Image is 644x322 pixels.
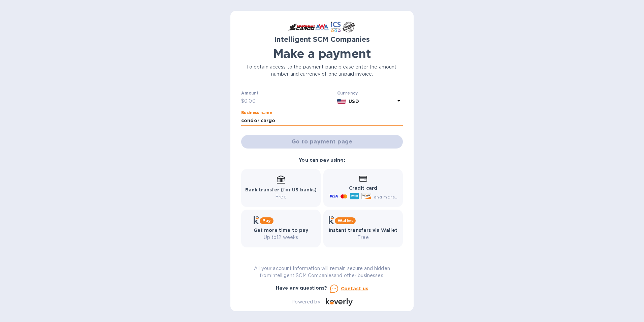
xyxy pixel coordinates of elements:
label: Business name [241,111,272,115]
label: Amount [241,91,258,96]
span: and more... [374,194,398,199]
p: Powered by [291,298,320,305]
b: USD [349,99,359,104]
p: Free [245,193,317,200]
input: Enter business name [241,116,403,126]
b: Pay [262,218,271,223]
input: 0.00 [244,96,334,106]
b: Intelligent SCM Companies [274,35,370,44]
p: To obtain access to the payment page please enter the amount, number and currency of one unpaid i... [241,63,403,78]
b: Wallet [337,218,353,223]
b: Credit card [349,185,377,191]
b: Instant transfers via Wallet [329,227,397,233]
p: $ [241,98,244,105]
b: Get more time to pay [254,227,309,233]
b: Currency [337,90,358,96]
p: Free [329,234,397,241]
b: You can pay using: [299,157,345,163]
p: All your account information will remain secure and hidden from Intelligent SCM Companies and oth... [241,265,403,279]
h1: Make a payment [241,47,403,61]
b: Have any questions? [276,285,327,291]
img: USD [337,99,346,104]
u: Contact us [341,286,368,291]
b: Bank transfer (for US banks) [245,187,317,192]
p: Up to 12 weeks [254,234,309,241]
